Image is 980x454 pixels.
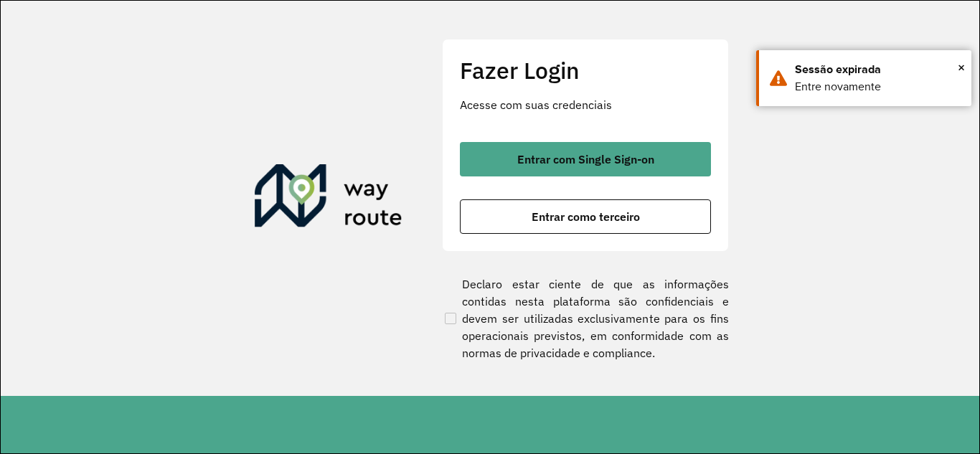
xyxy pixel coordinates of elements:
[958,57,965,78] span: ×
[460,57,711,84] h2: Fazer Login
[255,164,402,233] img: Roteirizador AmbevTech
[958,57,965,78] button: Close
[795,78,961,95] div: Entre novamente
[460,142,711,176] button: button
[795,61,961,78] div: Sessão expirada
[460,199,711,234] button: button
[532,211,640,222] span: Entrar como terceiro
[517,153,654,165] span: Entrar com Single Sign-on
[460,96,711,113] p: Acesse com suas credenciais
[442,275,729,361] label: Declaro estar ciente de que as informações contidas nesta plataforma são confidenciais e devem se...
